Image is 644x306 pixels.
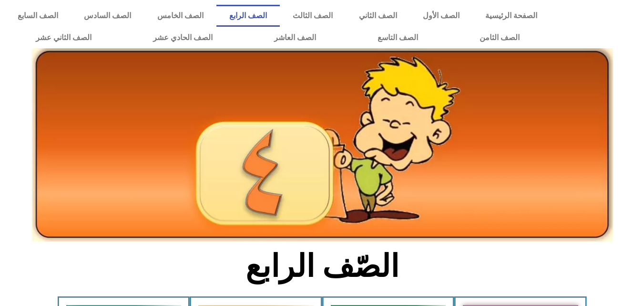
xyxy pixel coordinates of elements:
a: الصف الحادي عشر [122,27,243,49]
a: الصف الثامن [449,27,550,49]
h2: الصّف الرابع [164,248,480,285]
a: الصف الثالث [280,5,346,27]
a: الصف السابع [5,5,71,27]
a: الصف الخامس [144,5,216,27]
a: الصف الرابع [216,5,280,27]
a: الصف التاسع [347,27,449,49]
a: الصف العاشر [243,27,347,49]
a: الصف الأول [410,5,472,27]
a: الصف الثاني [346,5,410,27]
a: الصف الثاني عشر [5,27,122,49]
a: الصف السادس [71,5,144,27]
a: الصفحة الرئيسية [472,5,550,27]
